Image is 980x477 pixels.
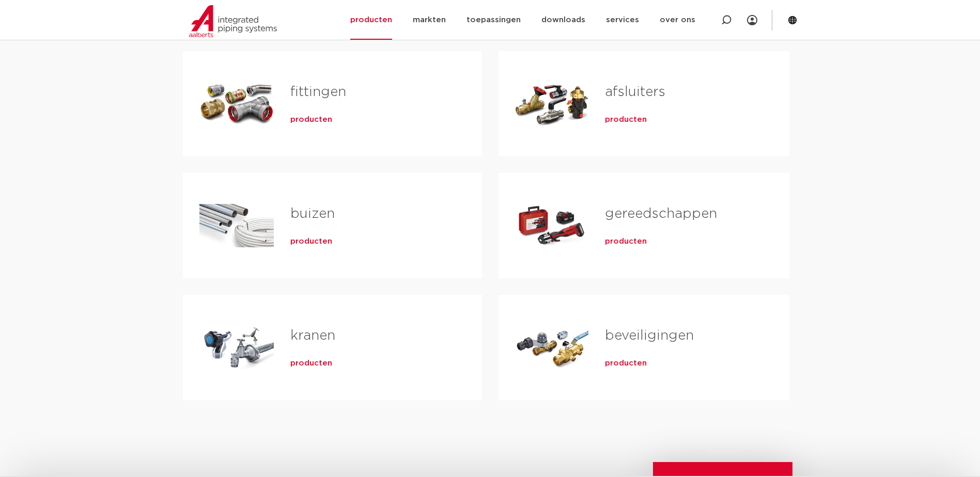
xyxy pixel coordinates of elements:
a: producten [605,358,647,369]
a: producten [290,358,332,369]
a: kranen [290,329,335,342]
a: fittingen [290,85,346,99]
a: afsluiters [605,85,665,99]
a: buizen [290,207,335,220]
a: producten [290,115,332,125]
a: producten [290,236,332,247]
a: producten [605,115,647,125]
a: beveiligingen [605,329,694,342]
a: gereedschappen [605,207,717,220]
a: producten [605,236,647,247]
